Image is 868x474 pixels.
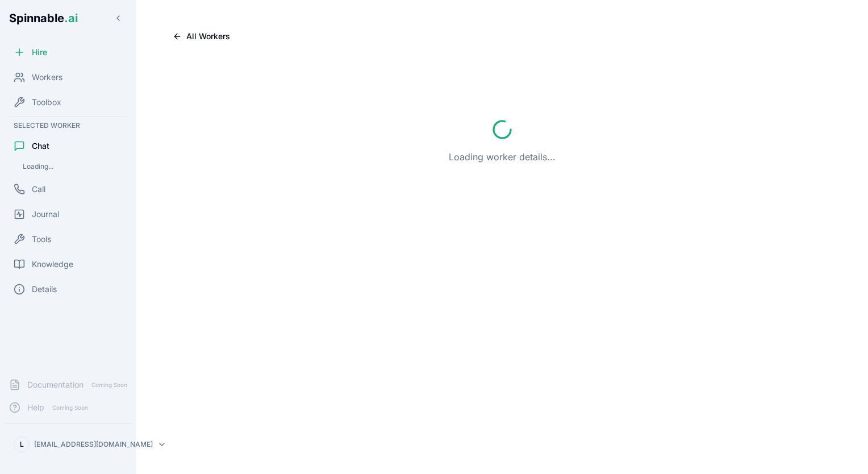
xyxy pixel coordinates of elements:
[18,160,127,173] div: Loading...
[32,284,57,295] span: Details
[32,140,49,152] span: Chat
[32,234,51,245] span: Tools
[88,380,131,390] span: Coming Soon
[32,209,59,220] span: Journal
[32,72,62,83] span: Workers
[164,27,239,45] button: All Workers
[449,150,556,164] p: Loading worker details...
[34,440,153,449] p: [EMAIL_ADDRESS][DOMAIN_NAME]
[5,119,132,132] div: Selected Worker
[9,433,127,456] button: L[EMAIL_ADDRESS][DOMAIN_NAME]
[32,184,45,195] span: Call
[27,402,44,413] span: Help
[9,11,78,25] span: Spinnable
[27,379,84,390] span: Documentation
[32,97,61,108] span: Toolbox
[32,259,73,270] span: Knowledge
[64,11,78,25] span: .ai
[32,47,47,58] span: Hire
[20,440,24,449] span: L
[49,402,91,413] span: Coming Soon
